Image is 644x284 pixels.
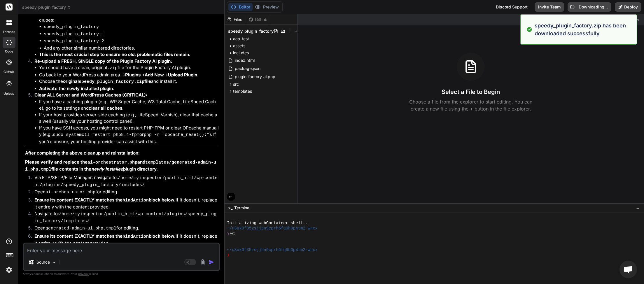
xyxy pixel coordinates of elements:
img: attachment [199,259,206,266]
img: alert [526,22,532,37]
span: ~/u3uk0f35zsjjbn9cprh6fq9h0p4tm2-wnxx [227,247,318,253]
span: Initializing WebContainer shell... [227,220,310,226]
button: Deploy [615,2,641,12]
p: Source [36,259,50,265]
li: Navigate to: [30,211,219,225]
span: Terminal [234,205,250,211]
p: Always double-check its answers. Your in Bind [23,271,220,277]
label: GitHub [3,69,14,74]
code: sudo systemctl restart php8.4-fpm [53,132,139,137]
code: speedy_plugin_factory-1 [44,32,104,37]
li: If it doesn't, replace it entirely with the content provided. [30,233,219,247]
label: threads [3,29,15,34]
li: If it doesn't, replace it entirely with the content provided. [30,197,219,211]
li: If you have a caching plugin (e.g., WP Super Cache, W3 Total Cache, LiteSpeed Cache), go to its s... [39,99,219,112]
strong: Plugins [125,72,141,78]
li: Go back to your WordPress admin area -> -> -> . [39,72,219,78]
span: plugin-factory-ai.php [234,73,276,80]
span: ~/u3uk0f35zsjjbn9cprh6fq9h0p4tm2-wnxx [227,226,318,231]
strong: Re-upload a FRESH, SINGLE copy of the Plugin Factory AI plugin: [34,58,172,64]
li: Via FTP/SFTP/File Manager, navigate to: [30,174,219,189]
strong: Please verify and replace the and file contents in the plugin directory. [25,159,216,172]
em: newly installed [91,166,123,172]
code: ai-orchestrator.php [45,190,95,195]
span: package.json [234,65,261,72]
strong: Upload Plugin [168,72,197,78]
code: /home/myinspector/public_html/wp-content/plugins/speedy_plugin_factory/templates/ [34,212,216,224]
li: Open for editing. [30,189,219,197]
code: generated-admin-ui.php.tmpl [45,226,116,231]
div: Discord Support [492,2,531,12]
span: ^C [230,231,235,236]
strong: Clear ALL Server and WordPress Caches (CRITICAL): [34,92,147,98]
li: . This includes: [39,10,219,51]
img: icon [209,259,214,265]
strong: This is the most crucial step to ensure no old, problematic files remain. [39,52,190,57]
strong: Ensure its content EXACTLY matches the block below. [34,233,176,239]
div: Github [246,17,270,22]
button: Preview [253,3,281,11]
h3: Select a File to Begin [442,88,500,96]
h3: After completing the above cleanup and reinstallation: [25,150,219,157]
span: − [636,205,639,211]
code: .zip [107,66,118,71]
li: Choose the and install it. [39,78,219,85]
p: speedy_plugin_factory.zip has been downloaded successfully [535,22,633,37]
code: /home/myinspector/public_html/wp-content/plugins/speedy_plugin_factory/includes/ [34,176,218,188]
div: Files [225,17,246,22]
button: − [635,203,640,213]
label: Upload [3,91,15,96]
span: >_ [228,205,232,211]
code: php -r "opcache_reset();" [144,132,209,137]
span: src [233,81,239,87]
span: privacy [78,272,89,276]
button: Editor [228,3,253,11]
code: bindAction [123,234,149,239]
strong: clear all caches [89,105,122,111]
strong: original file [63,78,151,84]
img: Pick Models [52,260,57,265]
code: ai-orchestrator.php [87,160,137,165]
label: code [5,49,13,54]
li: You should have a clean, original file for the Plugin Factory AI plugin. [39,64,219,72]
li: If you have SSH access, you might need to restart PHP-FPM or clear OPcache manually (e.g., or ). ... [39,125,219,145]
span: includes [233,50,249,56]
li: Open for editing. [30,225,219,233]
button: Downloading... [568,2,611,12]
span: speedy_plugin_factory [228,28,274,34]
code: bindAction [123,198,149,203]
code: speedy_plugin_factory [44,24,99,29]
span: ❯ [227,231,230,236]
strong: Ensure its content EXACTLY matches the block below. [34,197,176,203]
span: templates [233,88,252,94]
li: And any other similar numbered directories. [44,45,219,52]
span: speedy_plugin_factory [22,4,71,10]
code: speedy_plugin_factory-2 [44,39,104,44]
p: Choose a file from the explorer to start editing. You can create a new file using the + button in... [405,98,536,112]
button: Invite Team [535,2,564,12]
span: assets [233,43,245,49]
strong: Add New [145,72,164,78]
span: index.html [234,57,255,64]
span: ❯ [227,253,230,258]
span: aaa-test [233,36,249,42]
img: settings [4,265,14,275]
li: If your host provides server-side caching (e.g., LiteSpeed, Varnish), clear that cache as well (u... [39,112,219,125]
code: speedy_plugin_factory.zip [79,79,144,84]
strong: Activate the newly installed plugin. [39,86,114,91]
div: Open chat [619,261,637,278]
